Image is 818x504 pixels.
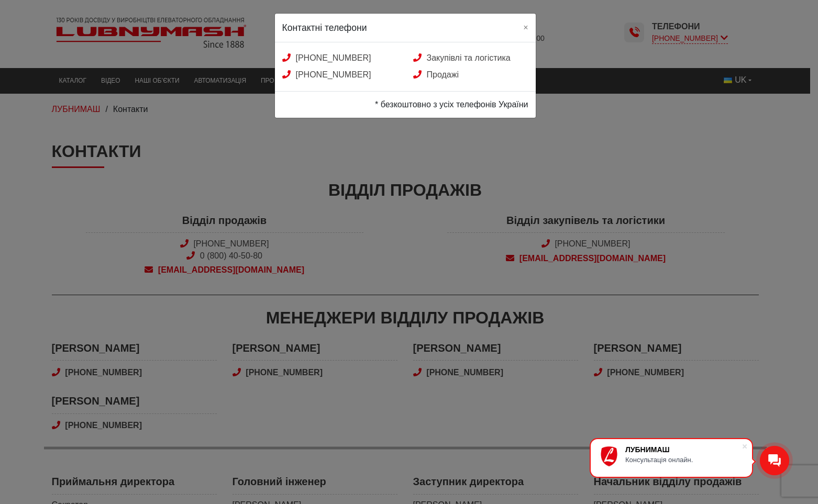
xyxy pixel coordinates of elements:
[282,21,367,35] h5: Контактні телефони
[625,445,742,454] div: ЛУБНИМАШ
[275,91,536,118] div: * безкоштовно з усіх телефонів України
[282,70,371,79] a: [PHONE_NUMBER]
[413,53,511,62] a: Закупівлі та логістика
[516,14,535,41] button: Close
[282,53,371,62] a: [PHONE_NUMBER]
[523,23,528,32] span: ×
[413,70,459,79] a: Продажі
[625,456,742,464] div: Консультація онлайн.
